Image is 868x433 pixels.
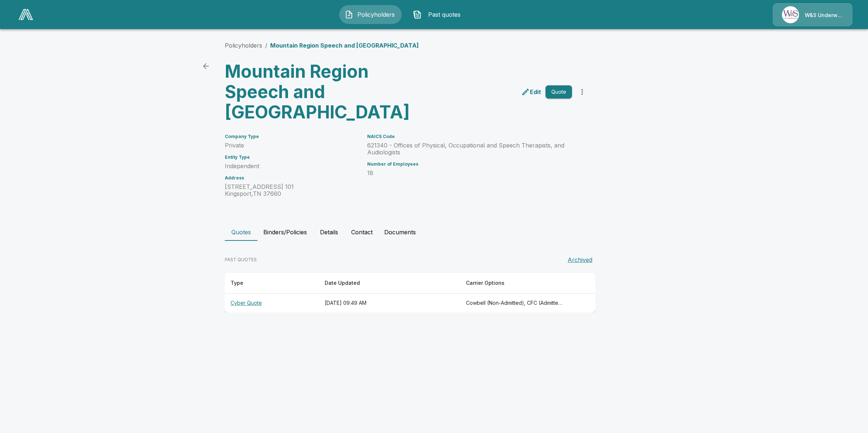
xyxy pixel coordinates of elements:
h6: Address [225,175,358,181]
p: Edit [530,88,541,96]
a: Agency IconW&S Underwriters [773,3,852,26]
h6: Number of Employees [367,162,572,167]
p: Mountain Region Speech and [GEOGRAPHIC_DATA] [270,41,419,50]
p: [STREET_ADDRESS] 101 Kingsport , TN 37660 [225,183,358,197]
button: more [575,85,589,99]
img: AA Logo [19,9,33,20]
h3: Mountain Region Speech and [GEOGRAPHIC_DATA] [225,61,404,122]
th: Type [225,273,319,294]
img: Agency Icon [782,6,799,23]
button: Details [313,223,345,241]
img: Past quotes Icon [413,10,422,19]
th: Cowbell (Non-Admitted), CFC (Admitted), Coalition (Admitted), Tokio Marine TMHCC (Non-Admitted), ... [460,294,570,313]
th: Date Updated [319,273,460,294]
span: Policyholders [356,10,396,19]
span: Past quotes [425,10,465,19]
button: Documents [378,223,422,241]
button: Contact [345,223,378,241]
button: Policyholders IconPolicyholders [339,5,402,24]
a: back [199,59,213,73]
div: policyholder tabs [225,223,643,241]
img: Policyholders Icon [345,10,353,19]
p: 18 [367,170,572,177]
h6: NAICS Code [367,134,572,139]
a: edit [520,86,543,98]
p: W&S Underwriters [805,12,843,19]
p: PAST QUOTES [225,256,257,263]
nav: breadcrumb [225,41,419,50]
table: responsive table [225,273,595,312]
h6: Entity Type [225,155,358,160]
button: Quote [545,85,572,99]
p: 621340 - Offices of Physical, Occupational and Speech Therapists, and Audiologists [367,142,572,156]
button: Quotes [225,223,257,241]
p: Private [225,142,358,149]
button: Archived [565,252,595,267]
a: Policyholders [225,42,262,49]
p: Independent [225,163,358,170]
button: Past quotes IconPast quotes [407,5,470,24]
th: Cyber Quote [225,294,319,313]
button: Binders/Policies [257,223,313,241]
th: [DATE] 09:49 AM [319,294,460,313]
th: Carrier Options [460,273,570,294]
li: / [265,41,267,50]
h6: Company Type [225,134,358,139]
